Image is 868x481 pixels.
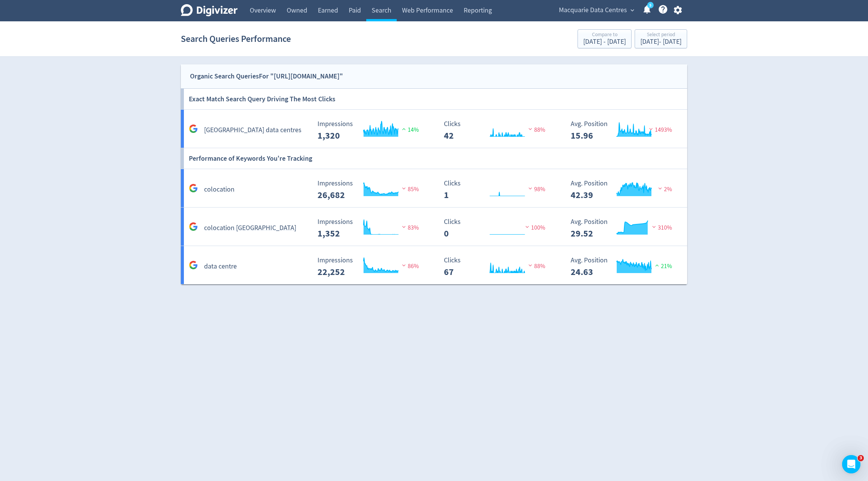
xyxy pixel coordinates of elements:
h6: Exact Match Search Query Driving The Most Clicks [189,89,335,109]
svg: Google Analytics [189,184,198,193]
svg: Google Analytics [189,124,198,133]
div: Organic Search Queries For "[URL][DOMAIN_NAME]" [190,71,343,82]
a: colocation Impressions 26,682 Impressions 26,682 85% Clicks 1 Clicks 1 98% Avg. Position 42.39 Av... [181,169,687,208]
h5: [GEOGRAPHIC_DATA] data centres [204,126,302,135]
span: 2% [656,185,672,193]
svg: Clicks 1 [440,180,554,200]
span: 310% [650,224,672,232]
div: Select period [640,32,681,38]
h6: Performance of Keywords You're Tracking [189,148,312,169]
img: positive-performance.svg [653,262,661,268]
img: negative-performance.svg [527,185,534,191]
span: 88% [527,126,545,134]
svg: Google Analytics [189,222,198,231]
img: negative-performance.svg [400,262,408,268]
svg: Impressions 22,252 [314,257,428,277]
span: 100% [523,224,545,232]
span: 21% [653,262,672,270]
svg: Google Analytics [189,260,198,270]
img: negative-performance.svg [650,224,658,230]
svg: Impressions 1,320 [314,120,428,141]
text: 5 [649,3,651,8]
span: 3 [858,455,864,461]
svg: Impressions 26,682 [314,180,428,200]
svg: Avg. Position 24.63 [567,257,681,277]
span: Macquarie Data Centres [559,4,627,16]
span: 98% [527,185,545,193]
button: Select period[DATE]- [DATE] [635,29,687,48]
div: [DATE] - [DATE] [640,38,681,45]
span: 83% [400,224,419,232]
svg: Impressions 1,352 [314,218,428,238]
svg: Clicks 67 [440,257,554,277]
svg: Avg. Position 29.52 [567,218,681,238]
img: negative-performance.svg [656,185,664,191]
h1: Search Queries Performance [181,27,291,51]
a: [GEOGRAPHIC_DATA] data centres Impressions 1,320 Impressions 1,320 14% Clicks 42 Clicks 42 88% Av... [181,110,687,148]
img: negative-performance.svg [527,126,534,132]
h5: colocation [GEOGRAPHIC_DATA] [204,224,296,233]
a: colocation [GEOGRAPHIC_DATA] Impressions 1,352 Impressions 1,352 83% Clicks 0 Clicks 0 100% Avg. ... [181,208,687,246]
h5: colocation [204,185,235,194]
span: 1493% [647,126,672,134]
img: negative-performance.svg [647,126,655,132]
svg: Clicks 42 [440,120,554,141]
img: negative-performance.svg [527,262,534,268]
img: positive-performance.svg [400,126,408,132]
div: [DATE] - [DATE] [583,38,626,45]
svg: Avg. Position 15.96 [567,120,681,141]
button: Compare to[DATE] - [DATE] [578,29,632,48]
svg: Avg. Position 42.39 [567,180,681,200]
span: 14% [400,126,419,134]
span: 85% [400,185,419,193]
span: 88% [527,262,545,270]
svg: Clicks 0 [440,218,554,238]
a: data centre Impressions 22,252 Impressions 22,252 86% Clicks 67 Clicks 67 88% Avg. Position 24.63... [181,246,687,284]
img: negative-performance.svg [523,224,531,230]
div: Compare to [583,32,626,38]
img: negative-performance.svg [400,224,408,230]
span: expand_more [629,7,636,14]
a: 5 [647,2,654,8]
button: Macquarie Data Centres [556,4,636,16]
h5: data centre [204,262,237,271]
span: 86% [400,262,419,270]
iframe: Intercom live chat [842,455,860,473]
img: negative-performance.svg [400,185,408,191]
